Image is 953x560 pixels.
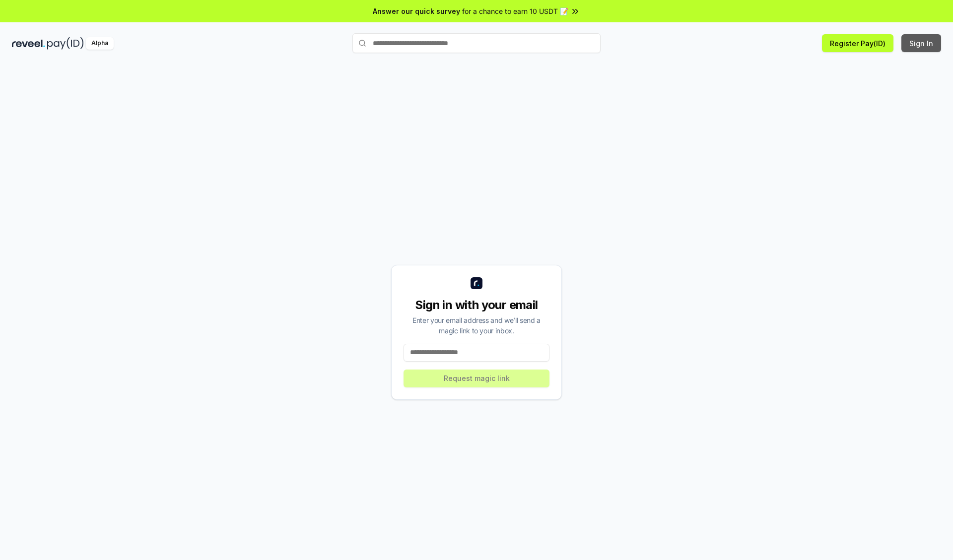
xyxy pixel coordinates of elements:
[86,37,114,50] div: Alpha
[462,6,568,16] span: for a chance to earn 10 USDT 📝
[404,297,549,313] div: Sign in with your email
[822,34,893,52] button: Register Pay(ID)
[471,277,482,289] img: logo_small
[901,34,941,52] button: Sign In
[373,6,460,16] span: Answer our quick survey
[404,315,549,336] div: Enter your email address and we’ll send a magic link to your inbox.
[47,37,84,50] img: pay_id
[12,37,45,50] img: reveel_dark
